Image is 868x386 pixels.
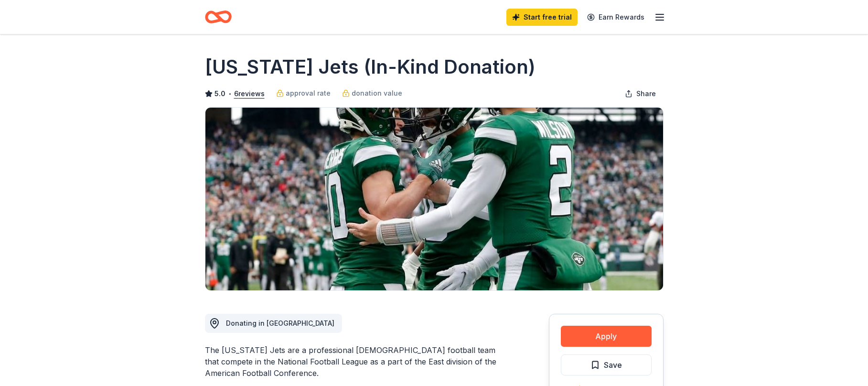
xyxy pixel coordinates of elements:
span: approval rate [286,88,331,99]
span: Save [604,359,622,371]
a: approval rate [276,88,331,99]
img: Image for New York Jets (In-Kind Donation) [205,108,663,290]
button: Apply [561,326,652,347]
button: Share [617,84,664,103]
span: donation value [352,88,402,99]
span: 5.0 [214,88,225,99]
a: Earn Rewards [581,9,650,26]
span: Donating in [GEOGRAPHIC_DATA] [226,319,334,327]
span: • [228,90,231,98]
a: Home [205,6,232,28]
button: Save [561,354,652,375]
button: 6reviews [234,88,265,99]
h1: [US_STATE] Jets (In-Kind Donation) [205,54,536,80]
span: Share [636,88,656,99]
a: Start free trial [506,9,578,26]
a: donation value [342,88,402,99]
div: The [US_STATE] Jets are a professional [DEMOGRAPHIC_DATA] football team that compete in the Natio... [205,344,503,379]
